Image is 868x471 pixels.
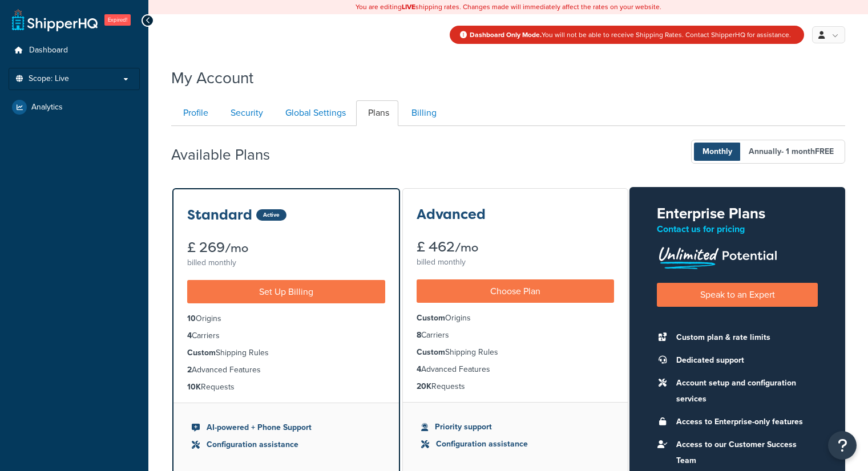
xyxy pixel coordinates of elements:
strong: Custom [417,312,445,324]
a: Choose Plan [417,279,615,303]
button: Monthly Annually- 1 monthFREE [691,140,845,164]
li: Origins [417,312,615,324]
a: Dashboard [9,40,140,61]
span: You will not be able to receive Shipping Rates. Contact ShipperHQ for assistance. [470,30,791,40]
strong: 20K [417,380,431,392]
strong: Custom [417,346,445,358]
span: Analytics [31,103,63,112]
li: Advanced Features [417,363,615,376]
li: Access to our Customer Success Team [671,437,818,469]
li: Shipping Rules [417,346,615,359]
p: Contact us for pricing [657,221,818,237]
a: Speak to an Expert [657,283,818,306]
li: Configuration assistance [421,438,610,450]
small: /mo [225,240,248,256]
img: Unlimited Potential [657,243,778,269]
strong: 4 [417,363,421,375]
div: billed monthly [187,255,385,271]
a: ShipperHQ Home [12,9,98,31]
li: Carriers [187,330,385,342]
strong: 4 [187,330,192,342]
b: FREE [815,145,834,157]
span: Dashboard [29,46,68,55]
h2: Enterprise Plans [657,205,818,222]
h3: Standard [187,208,252,222]
strong: 10K [187,381,201,393]
a: Billing [399,100,446,126]
span: Expired! [104,14,131,26]
span: - 1 month [781,145,834,157]
li: Priority support [421,421,610,433]
li: Carriers [417,329,615,342]
a: Plans [356,100,398,126]
strong: Dashboard Only Mode. [470,30,542,40]
li: AI-powered + Phone Support [192,421,381,434]
li: Origins [187,312,385,325]
h1: My Account [171,67,253,89]
li: Configuration assistance [192,438,381,451]
span: Monthly [694,143,741,161]
a: Profile [171,100,217,126]
li: Dedicated support [671,352,818,368]
small: /mo [455,239,478,255]
a: Set Up Billing [187,280,385,303]
h3: Advanced [417,207,486,222]
li: Advanced Features [187,364,385,376]
strong: 10 [187,312,196,324]
div: Active [256,209,286,221]
div: £ 462 [417,240,615,254]
a: Analytics [9,97,140,117]
span: Annually [740,143,842,161]
li: Custom plan & rate limits [671,330,818,346]
strong: 2 [187,364,192,376]
li: Shipping Rules [187,347,385,359]
strong: 8 [417,329,421,341]
span: Scope: Live [29,74,69,84]
button: Open Resource Center [828,431,857,460]
li: Account setup and configuration services [671,375,818,407]
li: Requests [187,381,385,393]
b: LIVE [402,2,415,12]
a: Global Settings [273,100,355,126]
div: £ 269 [187,241,385,255]
div: billed monthly [417,254,615,270]
strong: Custom [187,347,216,359]
h2: Available Plans [171,147,287,163]
a: Security [219,100,272,126]
li: Requests [417,380,615,393]
li: Access to Enterprise-only features [671,414,818,430]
